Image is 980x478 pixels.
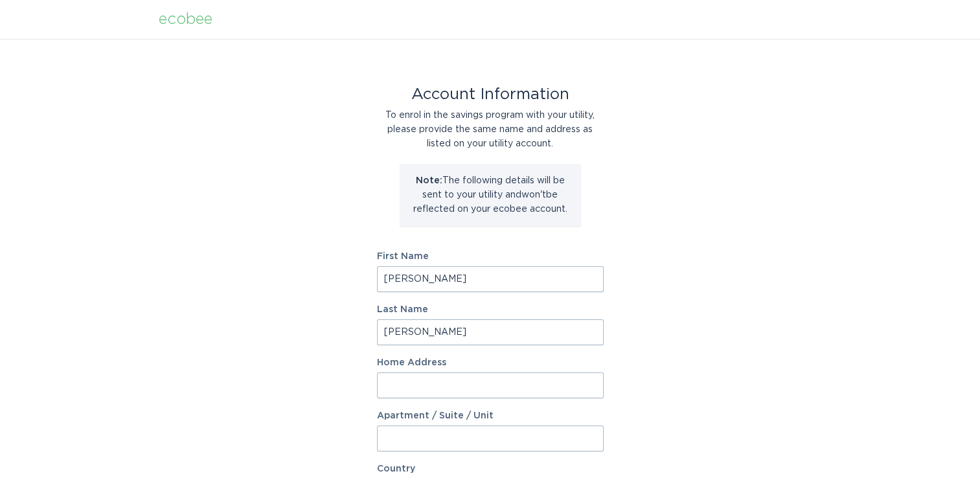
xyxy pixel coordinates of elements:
[377,252,604,261] label: First Name
[377,305,604,314] label: Last Name
[377,358,604,367] label: Home Address
[377,464,415,473] label: Country
[377,108,604,151] div: To enrol in the savings program with your utility, please provide the same name and address as li...
[159,12,212,27] div: ecobee
[416,176,442,185] strong: Note:
[377,87,604,102] div: Account Information
[409,174,571,216] p: The following details will be sent to your utility and won't be reflected on your ecobee account.
[377,411,604,420] label: Apartment / Suite / Unit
